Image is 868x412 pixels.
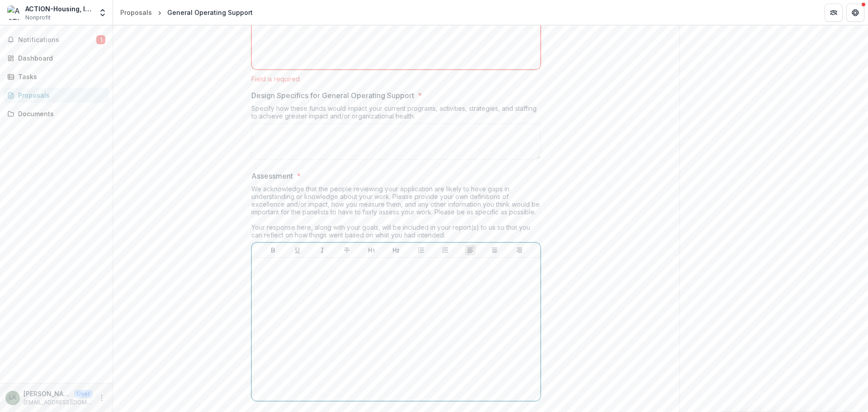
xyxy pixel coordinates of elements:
div: Proposals [18,90,102,100]
a: Proposals [4,88,109,103]
button: Open entity switcher [96,4,109,22]
div: ACTION-Housing, Inc. [25,4,93,14]
span: Notifications [18,36,96,44]
div: General Operating Support [167,8,253,17]
p: [EMAIL_ADDRESS][DOMAIN_NAME] [24,398,93,407]
nav: breadcrumb [117,6,256,19]
div: We acknowledge that the people reviewing your application are likely to have gaps in understandin... [251,185,541,242]
button: Align Left [465,245,476,256]
div: Proposals [120,8,152,17]
button: Ordered List [440,245,451,256]
button: More [96,393,107,403]
div: Dashboard [18,53,102,63]
a: Documents [4,106,109,121]
p: User [74,390,93,398]
div: Lena Andrews [9,395,16,401]
button: Heading 1 [366,245,377,256]
p: Assessment [251,170,293,181]
span: Nonprofit [25,14,51,22]
button: Bullet List [415,245,426,256]
p: Design Specifics for General Operating Support [251,90,414,101]
img: ACTION-Housing, Inc. [7,5,22,20]
a: Tasks [4,69,109,84]
div: Field is required [251,75,541,83]
button: Align Center [489,245,500,256]
a: Proposals [117,6,156,19]
div: Tasks [18,72,102,81]
button: Notifications1 [4,33,109,47]
button: Heading 2 [391,245,401,256]
button: Strike [341,245,352,256]
button: Italicize [317,245,328,256]
div: Documents [18,109,102,118]
div: Specify how these funds would impact your current programs, activities, strategies, and staffing ... [251,104,541,123]
a: Dashboard [4,51,109,66]
button: Bold [268,245,278,256]
button: Partners [825,4,843,22]
button: Underline [292,245,303,256]
button: Get Help [846,4,864,22]
button: Align Right [514,245,525,256]
p: [PERSON_NAME] [24,389,71,398]
span: 1 [96,35,105,44]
